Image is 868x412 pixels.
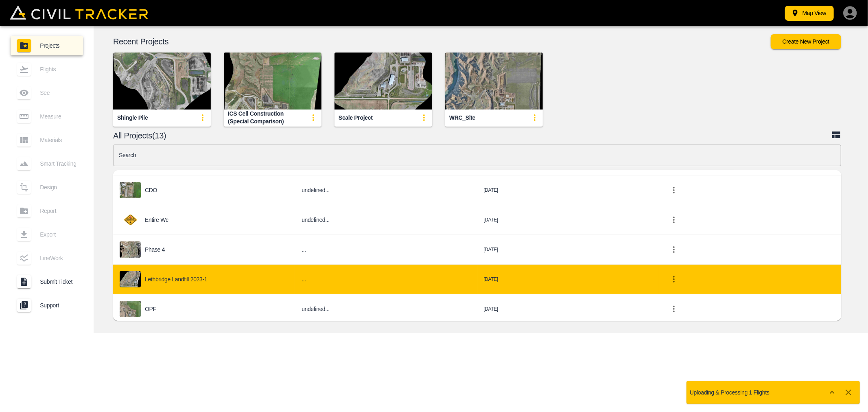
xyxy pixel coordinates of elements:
td: [DATE] [477,175,659,205]
img: Civil Tracker [10,5,148,20]
button: Create New Project [771,34,841,49]
h6: undefined... [302,215,470,225]
td: [DATE] [477,294,659,324]
h6: undefined... [302,304,470,314]
img: project-image [120,271,141,287]
td: [DATE] [477,205,659,235]
p: Lethbridge Landfill 2023-1 [145,276,207,283]
h6: ... [302,274,470,285]
button: update-card-details [305,110,321,126]
img: project-image [120,182,141,198]
img: WRC_Site [445,53,543,110]
img: project-image [120,241,141,258]
p: Phase 4 [145,246,165,253]
span: Submit Ticket [40,278,77,285]
td: [DATE] [477,265,659,294]
div: Shingle Pile [117,114,148,122]
div: Scale Project [339,114,373,122]
button: update-card-details [416,110,432,126]
a: Submit Ticket [11,272,83,291]
td: [DATE] [477,235,659,265]
img: project-image [120,212,141,228]
p: OPF [145,306,156,312]
a: Projects [11,36,83,55]
p: CDO [145,187,157,193]
button: Show more [824,384,840,401]
span: Projects [40,42,77,49]
div: ICS Cell Construction (Special Comparison) [228,110,305,125]
p: All Projects(13) [113,132,831,139]
h6: undefined... [302,185,470,195]
p: Entire wc [145,217,168,223]
img: Scale Project [335,53,432,110]
a: Support [11,296,83,315]
h6: ... [302,245,470,255]
img: project-image [120,301,141,317]
button: update-card-details [527,110,543,126]
img: ICS Cell Construction (Special Comparison) [224,53,321,110]
button: Map View [785,6,834,21]
p: Recent Projects [113,38,771,45]
button: update-card-details [195,110,211,126]
img: Shingle Pile [113,53,211,110]
span: Support [40,302,77,309]
p: Uploading & Processing 1 Flights [690,389,770,396]
div: WRC_Site [449,114,475,122]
